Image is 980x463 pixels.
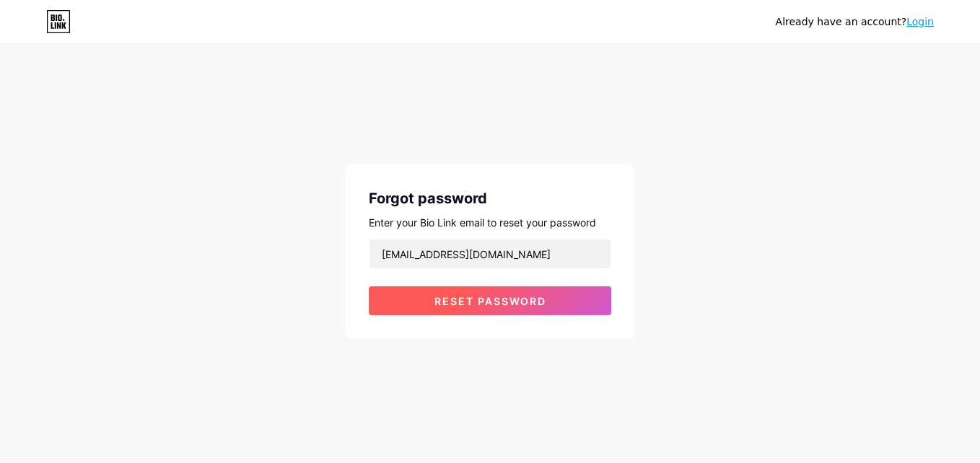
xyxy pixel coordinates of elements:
div: Enter your Bio Link email to reset your password [369,215,611,230]
span: Reset password [434,295,546,307]
button: Reset password [369,286,611,315]
a: Login [906,16,934,27]
div: Already have an account? [776,14,934,30]
div: Forgot password [369,188,611,209]
input: Email [369,239,611,268]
